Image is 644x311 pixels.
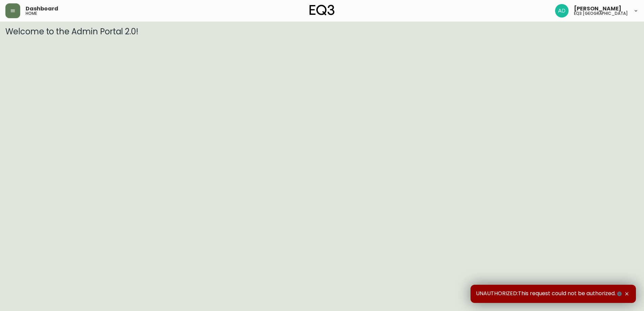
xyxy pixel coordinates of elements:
img: logo [310,5,334,15]
img: 308eed972967e97254d70fe596219f44 [555,4,569,18]
h5: eq3 [GEOGRAPHIC_DATA] [574,11,628,15]
h5: home [26,11,37,15]
span: UNAUTHORIZED:This request could not be authorized. [476,290,623,298]
span: Dashboard [26,6,58,11]
span: [PERSON_NAME] [574,6,621,11]
h3: Welcome to the Admin Portal 2.0! [5,27,639,36]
